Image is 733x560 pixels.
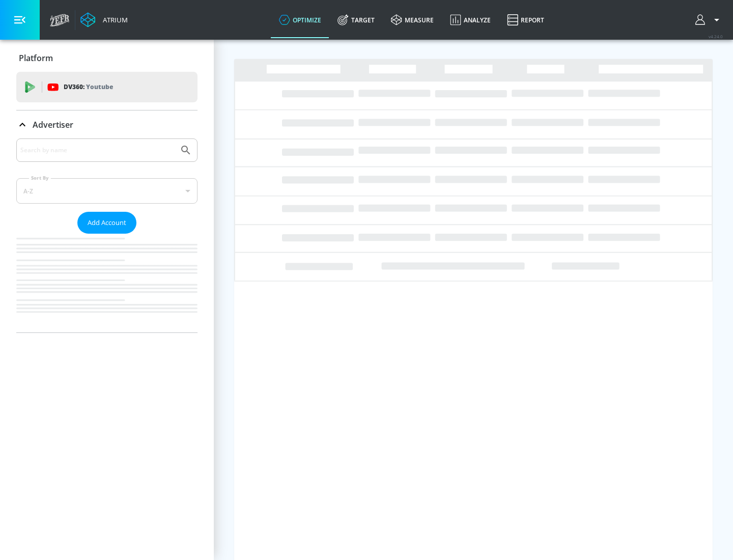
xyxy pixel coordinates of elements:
input: Search by name [20,144,175,157]
a: measure [383,2,442,38]
p: Advertiser [33,119,73,130]
span: v 4.24.0 [709,34,723,39]
p: Platform [19,52,53,64]
a: optimize [271,2,329,38]
a: Atrium [80,12,128,27]
nav: list of Advertiser [16,234,198,332]
div: DV360: Youtube [16,72,198,102]
div: Advertiser [16,110,198,139]
div: Advertiser [16,138,198,332]
label: Sort By [29,175,51,181]
a: Target [329,2,383,38]
div: Atrium [99,15,128,24]
div: A-Z [16,178,198,204]
p: Youtube [86,81,113,92]
span: Add Account [88,217,126,229]
a: Report [499,2,552,38]
a: Analyze [442,2,499,38]
div: Platform [16,44,198,72]
button: Add Account [77,212,136,234]
p: DV360: [64,81,113,93]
